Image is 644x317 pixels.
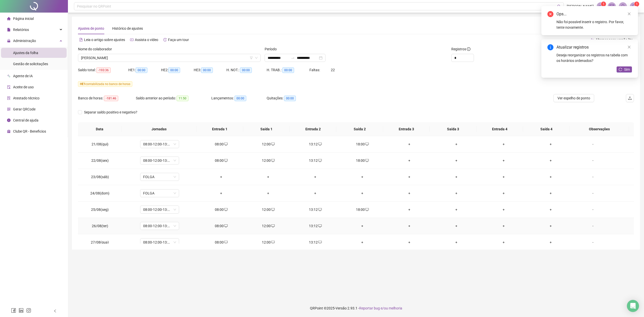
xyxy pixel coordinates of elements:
[570,122,629,136] th: Observações
[80,82,86,86] span: HE 1
[143,206,176,213] span: 08:00-12:00-13:12-18:00
[143,189,176,197] span: FOLGA
[556,11,632,17] div: Ops...
[296,240,335,245] div: 13:12
[610,4,614,9] span: mail
[13,107,35,111] span: Gerar QRCode
[143,140,176,148] span: 08:00-12:00-13:12-18:00
[240,67,252,73] span: 00:00
[224,159,228,162] span: desktop
[7,85,11,89] span: audit
[7,39,11,43] span: lock
[574,126,625,132] span: Observações
[331,68,335,72] span: 22
[202,207,241,212] div: 08:00
[7,28,11,31] span: file
[636,2,638,6] span: 1
[567,4,594,9] span: [PERSON_NAME]
[437,190,476,196] div: +
[484,174,523,180] div: +
[249,240,288,245] div: 12:00
[531,223,570,229] div: +
[531,190,570,196] div: +
[296,190,335,196] div: +
[91,158,109,163] span: 22/08(sex)
[243,122,290,136] th: Saída 1
[557,95,590,101] span: Ver espelho de ponto
[383,122,430,136] th: Entrada 3
[196,122,243,136] th: Entrada 1
[343,190,382,196] div: +
[390,240,429,245] div: +
[531,207,570,212] div: +
[130,38,134,42] span: youtube
[390,141,429,147] div: +
[556,44,632,50] div: Atualizar registros
[96,67,111,73] span: -193:36
[484,190,523,196] div: +
[13,51,38,55] span: Ajustes da folha
[318,224,322,228] span: desktop
[626,44,632,50] a: Close
[627,12,631,16] span: close
[135,38,158,42] span: Assista o vídeo
[202,223,241,229] div: 08:00
[578,207,608,212] div: -
[143,157,176,164] span: 08:00-12:00-13:12-18:00
[7,107,11,111] span: qrcode
[78,67,128,73] div: Saldo total:
[19,308,24,313] span: linkedin
[78,26,104,30] span: Ajustes de ponto
[226,67,267,73] div: H. NOT.:
[267,67,309,73] div: H. TRAB.:
[523,122,570,136] th: Saída 4
[249,190,288,196] div: +
[578,174,608,180] div: -
[627,300,639,312] div: Open Intercom Messenger
[531,141,570,147] div: +
[365,142,369,146] span: desktop
[553,94,594,102] button: Ver espelho de ponto
[343,223,382,229] div: +
[78,95,136,101] div: Banco de horas:
[143,222,176,230] span: 08:00-12:00-13:12-18:00
[267,95,317,101] div: Quitações:
[634,2,639,7] sup: Atualize o seu contato no menu Meus Dados
[390,223,429,229] div: +
[13,129,46,133] span: Clube QR - Beneficios
[13,17,34,21] span: Página inicial
[336,306,347,310] span: Versão
[390,207,429,212] div: +
[296,207,335,212] div: 13:12
[437,207,476,212] div: +
[343,141,382,147] div: 18:00
[484,141,523,147] div: +
[194,67,226,73] div: HE 3:
[168,38,189,42] span: Faça um tour
[318,159,322,162] span: desktop
[271,159,275,162] span: desktop
[531,174,570,180] div: +
[136,95,211,101] div: Saldo anterior ao período:
[81,54,258,62] span: LEANDRO CESAR PITA
[68,299,644,317] footer: QRPoint © 2025 - 2.93.1 -
[136,67,147,73] span: 00:00
[578,190,608,196] div: -
[296,158,335,163] div: 13:12
[343,207,382,212] div: 18:00
[7,96,11,100] span: solution
[437,223,476,229] div: +
[271,224,275,228] span: desktop
[601,2,606,7] sup: 1
[365,208,369,211] span: desktop
[628,96,632,100] span: upload
[484,223,523,229] div: +
[224,224,228,228] span: desktop
[13,28,29,32] span: Relatórios
[13,118,38,122] span: Central de ajuda
[249,207,288,212] div: 12:00
[626,11,632,17] a: Close
[617,66,632,72] button: Sim
[430,122,476,136] th: Saída 3
[143,239,176,246] span: 08:00-12:00-13:12-18:00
